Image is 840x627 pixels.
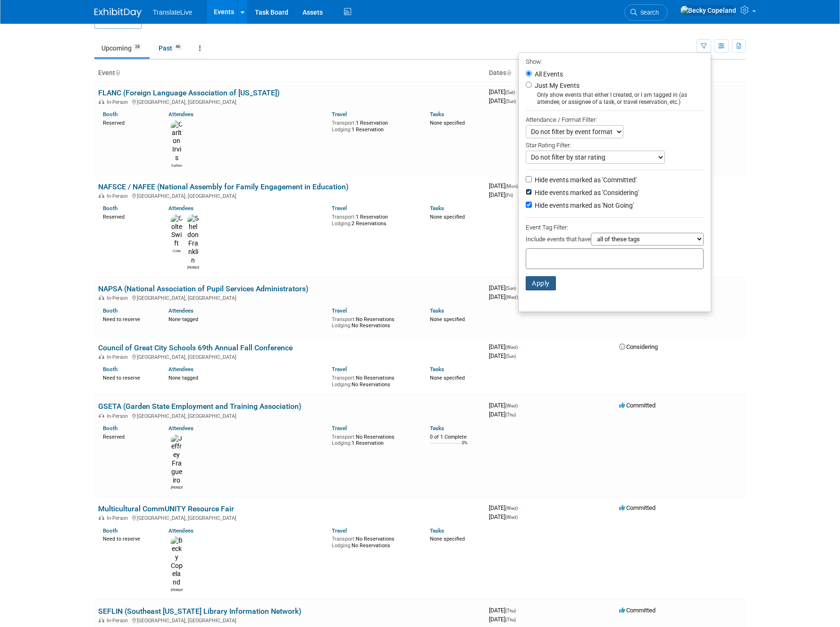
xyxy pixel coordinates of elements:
[519,504,521,511] span: -
[505,354,516,359] span: (Sun)
[505,99,516,104] span: (Sun)
[103,111,118,118] a: Booth
[332,322,352,329] span: Lodging:
[107,354,131,360] span: In-Person
[98,412,481,419] div: [GEOGRAPHIC_DATA], [GEOGRAPHIC_DATA]
[332,425,347,432] a: Travel
[103,432,154,441] div: Reserved
[332,527,347,534] a: Travel
[103,212,154,220] div: Reserved
[533,71,563,77] label: All Events
[517,607,519,614] span: -
[489,343,521,350] span: [DATE]
[107,515,131,521] span: In-Person
[533,201,634,210] label: Hide events marked as 'Not Going'
[171,120,183,162] img: Carlton Irvis
[332,127,352,133] span: Lodging:
[332,214,356,220] span: Transport:
[505,345,518,350] span: (Wed)
[151,39,190,57] a: Past46
[430,214,465,220] span: None specified
[103,425,118,432] a: Booth
[332,307,347,314] a: Travel
[526,276,556,290] button: Apply
[103,366,118,373] a: Booth
[430,205,444,212] a: Tasks
[505,295,518,300] span: (Wed)
[526,114,704,125] div: Attendance / Format Filter:
[505,515,518,520] span: (Wed)
[171,434,183,485] img: Jeffrey Fragueiro
[489,191,513,198] span: [DATE]
[430,375,465,381] span: None specified
[115,69,120,76] a: Sort by Event Name
[98,514,481,521] div: [GEOGRAPHIC_DATA], [GEOGRAPHIC_DATA]
[103,118,154,127] div: Reserved
[526,222,704,233] div: Event Tag Filter:
[171,248,183,254] div: Colte Swift
[489,284,519,291] span: [DATE]
[430,536,465,542] span: None specified
[98,98,481,105] div: [GEOGRAPHIC_DATA], [GEOGRAPHIC_DATA]
[171,587,183,593] div: Becky Copeland
[332,120,356,126] span: Transport:
[505,90,515,95] span: (Sat)
[98,88,280,97] a: FLANC (Foreign Language Association of [US_STATE])
[489,411,516,418] span: [DATE]
[619,504,655,511] span: Committed
[332,366,347,373] a: Travel
[107,618,131,624] span: In-Person
[98,182,349,191] a: NAFSCE / NAFEE (National Assembly for Family Engagement in Education)
[98,192,481,199] div: [GEOGRAPHIC_DATA], [GEOGRAPHIC_DATA]
[168,111,193,118] a: Attendees
[526,55,704,67] div: Show:
[462,441,468,453] td: 0%
[98,353,481,360] div: [GEOGRAPHIC_DATA], [GEOGRAPHIC_DATA]
[99,354,104,359] img: In-Person Event
[171,536,183,587] img: Becky Copeland
[332,432,416,447] div: No Reservations 1 Reservation
[505,286,516,291] span: (Sun)
[430,111,444,118] a: Tasks
[132,43,143,51] span: 28
[332,434,356,440] span: Transport:
[94,8,142,17] img: ExhibitDay
[107,413,131,419] span: In-Person
[489,504,521,511] span: [DATE]
[430,434,481,441] div: 0 of 1 Complete
[489,293,518,300] span: [DATE]
[99,618,104,622] img: In-Person Event
[332,375,356,381] span: Transport:
[332,373,416,388] div: No Reservations No Reservations
[171,162,183,168] div: Carlton Irvis
[98,343,293,352] a: Council of Great City Schools 69th Annual Fall Conference
[516,88,518,95] span: -
[103,314,154,323] div: Need to reserve
[430,307,444,314] a: Tasks
[489,352,516,359] span: [DATE]
[505,193,513,198] span: (Fri)
[680,5,737,16] img: Becky Copeland
[98,616,481,624] div: [GEOGRAPHIC_DATA], [GEOGRAPHIC_DATA]
[505,608,516,613] span: (Thu)
[619,402,655,409] span: Committed
[637,9,659,16] span: Search
[168,314,325,323] div: None tagged
[332,381,352,388] span: Lodging:
[489,182,521,189] span: [DATE]
[171,214,183,248] img: Colte Swift
[187,264,199,270] div: Sheldon Franklin
[332,111,347,118] a: Travel
[332,118,416,133] div: 1 Reservation 1 Reservation
[107,295,131,301] span: In-Person
[99,295,104,300] img: In-Person Event
[98,607,302,616] a: SEFLIN (Southeast [US_STATE] Library Information Network)
[99,193,104,198] img: In-Person Event
[619,343,658,350] span: Considering
[332,316,356,322] span: Transport:
[153,8,193,16] span: TranslateLive
[430,527,444,534] a: Tasks
[430,316,465,322] span: None specified
[526,233,704,248] div: Include events that have
[94,39,150,57] a: Upcoming28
